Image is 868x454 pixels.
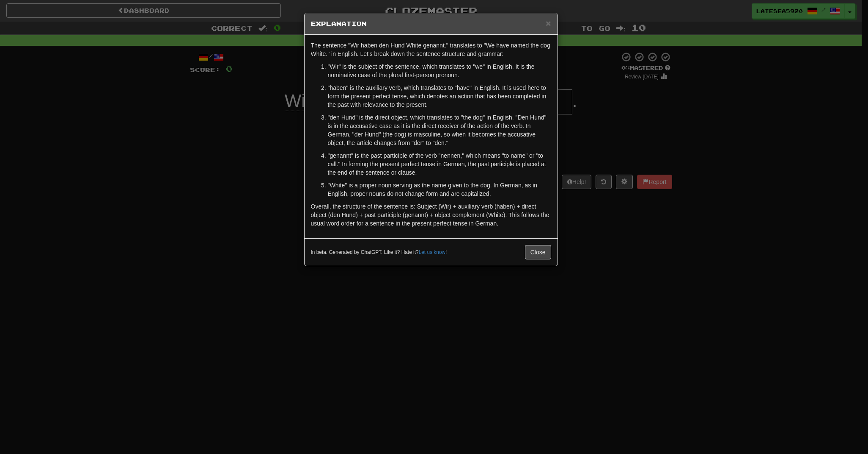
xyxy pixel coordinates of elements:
p: "genannt" is the past participle of the verb "nennen," which means "to name" or "to call." In for... [328,151,551,177]
button: Close [546,19,551,28]
button: Close [525,245,551,259]
p: The sentence "Wir haben den Hund White genannt." translates to "We have named the dog White." in ... [311,41,551,58]
p: Overall, the structure of the sentence is: Subject (Wir) + auxiliary verb (haben) + direct object... [311,202,551,228]
p: "White" is a proper noun serving as the name given to the dog. In German, as in English, proper n... [328,181,551,198]
a: Let us know [419,249,445,255]
small: In beta. Generated by ChatGPT. Like it? Hate it? ! [311,249,447,256]
h5: Explanation [311,19,551,28]
p: "haben" is the auxiliary verb, which translates to "have" in English. It is used here to form the... [328,84,551,109]
span: × [546,18,551,28]
p: "Wir" is the subject of the sentence, which translates to "we" in English. It is the nominative c... [328,62,551,79]
p: "den Hund" is the direct object, which translates to "the dog" in English. "Den Hund" is in the a... [328,113,551,147]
